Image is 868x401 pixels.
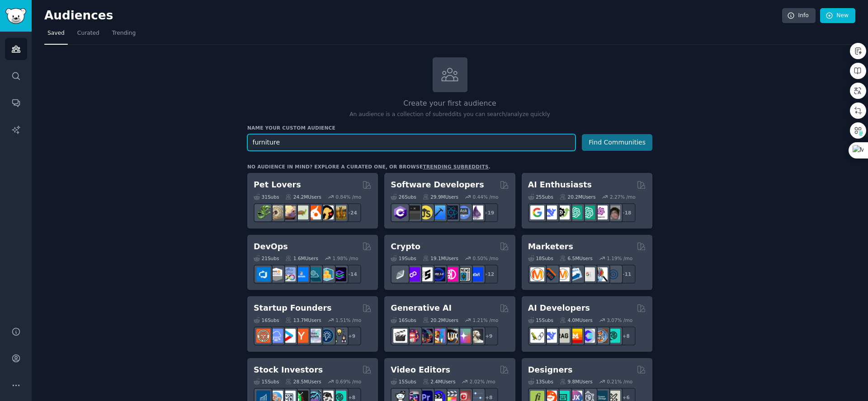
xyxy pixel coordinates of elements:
img: googleads [581,267,595,281]
img: 0xPolygon [406,267,420,281]
img: OpenSourceAI [581,329,595,343]
h2: Software Developers [391,179,484,191]
img: platformengineering [307,267,321,281]
img: AskMarketing [556,267,570,281]
img: ethstaker [419,267,433,281]
div: 1.98 % /mo [333,255,359,261]
h2: Create your first audience [247,98,652,109]
img: content_marketing [530,267,544,281]
a: New [820,8,855,23]
img: PetAdvice [320,205,334,219]
div: 21 Sub s [254,255,279,261]
img: learnjavascript [419,205,433,219]
a: Curated [74,26,103,45]
div: 1.21 % /mo [473,317,499,323]
img: AskComputerScience [457,205,471,219]
h2: DevOps [254,241,288,252]
div: 25 Sub s [528,194,553,200]
img: ArtificalIntelligence [606,205,620,219]
div: + 8 [617,326,636,345]
div: + 11 [617,265,636,284]
img: bigseo [543,267,557,281]
h2: Designers [528,364,573,376]
h2: Video Editors [391,364,450,376]
img: starryai [457,329,471,343]
div: 26 Sub s [391,194,416,200]
div: 31 Sub s [254,194,279,200]
img: AIDevelopersSociety [606,329,620,343]
h3: Name your custom audience [247,125,652,131]
a: trending subreddits [423,164,488,169]
div: 1.51 % /mo [335,317,361,323]
div: 0.84 % /mo [335,194,361,200]
div: 0.44 % /mo [473,194,499,200]
img: MarketingResearch [594,267,608,281]
img: MistralAI [568,329,582,343]
h2: Audiences [44,9,782,23]
div: + 24 [342,203,361,222]
img: FluxAI [444,329,458,343]
div: 19.1M Users [423,255,458,261]
img: growmybusiness [332,329,346,343]
input: Pick a short name, like "Digital Marketers" or "Movie-Goers" [247,134,576,151]
img: turtle [294,205,308,219]
img: dogbreed [332,205,346,219]
img: azuredevops [256,267,270,281]
img: ethfinance [393,267,407,281]
img: defiblockchain [444,267,458,281]
div: + 14 [342,265,361,284]
img: PlatformEngineers [332,267,346,281]
img: iOSProgramming [431,205,445,219]
img: Docker_DevOps [282,267,296,281]
h2: Crypto [391,241,420,252]
div: No audience in mind? Explore a curated one, or browse . [247,163,491,170]
img: DevOpsLinks [294,267,308,281]
span: Curated [77,29,99,37]
div: + 19 [479,203,498,222]
img: Rag [556,329,570,343]
div: 15 Sub s [528,317,553,323]
img: GummySearch logo [5,8,26,24]
h2: Startup Founders [254,303,331,314]
span: Trending [112,29,136,37]
img: OpenAIDev [594,205,608,219]
img: Entrepreneurship [320,329,334,343]
div: 20.2M Users [560,194,595,200]
div: 1.19 % /mo [607,255,632,261]
h2: Generative AI [391,303,452,314]
div: 2.4M Users [423,378,456,385]
img: CryptoNews [457,267,471,281]
img: web3 [431,267,445,281]
img: OnlineMarketing [606,267,620,281]
img: reactnative [444,205,458,219]
div: 15 Sub s [391,378,416,385]
div: 18 Sub s [528,255,553,261]
div: + 9 [342,326,361,345]
img: DeepSeek [543,329,557,343]
img: leopardgeckos [282,205,296,219]
img: defi_ [469,267,483,281]
div: 2.27 % /mo [610,194,636,200]
img: software [406,205,420,219]
img: aws_cdk [320,267,334,281]
p: An audience is a collection of subreddits you can search/analyze quickly [247,111,652,119]
img: deepdream [419,329,433,343]
a: Saved [44,26,68,45]
img: chatgpt_promptDesign [568,205,582,219]
img: indiehackers [307,329,321,343]
div: + 18 [617,203,636,222]
h2: Marketers [528,241,573,252]
img: elixir [469,205,483,219]
div: 4.0M Users [560,317,593,323]
div: 19 Sub s [391,255,416,261]
img: EntrepreneurRideAlong [256,329,270,343]
img: cockatiel [307,205,321,219]
div: 20.2M Users [423,317,458,323]
h2: AI Enthusiasts [528,179,592,191]
div: 0.21 % /mo [607,378,632,385]
img: Emailmarketing [568,267,582,281]
div: 16 Sub s [391,317,416,323]
img: DreamBooth [469,329,483,343]
div: 1.6M Users [285,255,318,261]
img: csharp [393,205,407,219]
